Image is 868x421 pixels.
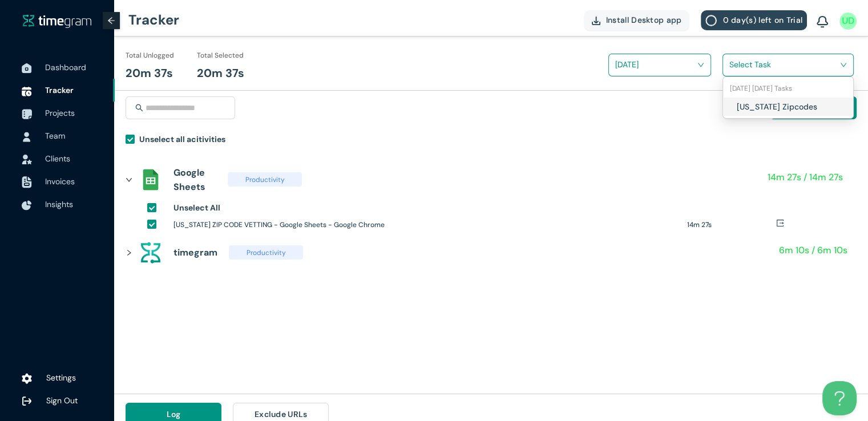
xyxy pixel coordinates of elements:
span: arrow-left [107,17,115,25]
img: InsightsIcon [22,200,32,211]
span: Clients [45,153,70,164]
img: DownloadApp [592,17,600,25]
h1: timegram [173,245,217,260]
span: right [126,249,132,256]
button: 0 day(s) left on Trial [701,10,807,30]
span: Exclude URLs [255,408,308,420]
h1: 20m 37s [197,64,244,82]
span: Install Desktop app [606,14,682,26]
h1: [US_STATE] ZIP CODE VETTING - Google Sheets - Google Chrome [173,220,679,230]
img: InvoiceIcon [22,176,32,188]
img: ProjectIcon [22,109,32,119]
span: Productivity [229,245,303,260]
h1: Tracker [128,3,179,37]
span: Productivity [228,172,302,187]
img: assets%2Ficons%2Ftg.png [139,241,162,264]
span: Team [45,131,65,141]
img: timegram [23,14,91,28]
h1: Google Sheets [173,165,216,194]
h1: 14m 27s / 14m 27s [768,170,843,184]
span: Insights [45,199,73,209]
span: 0 day(s) left on Trial [722,14,802,26]
span: Invoices [45,176,75,187]
h1: Total Unlogged [126,50,174,61]
a: timegram [23,14,91,28]
span: Projects [45,108,75,118]
iframe: Toggle Customer Support [822,381,857,415]
span: export [776,219,784,227]
span: Tracker [45,85,74,95]
span: search [135,104,143,112]
div: 19-08-2025 Tuesday Tasks [723,79,853,98]
img: TimeTrackerIcon [22,86,32,96]
img: settings.78e04af822cf15d41b38c81147b09f22.svg [22,373,32,384]
h1: 20m 37s [126,64,173,82]
img: UserIcon [22,132,32,142]
img: UserIcon [839,13,857,30]
img: assets%2Ficons%2Fsheets_official.png [139,168,162,191]
span: right [126,176,132,183]
img: DashboardIcon [22,63,32,74]
span: Dashboard [45,62,86,72]
h1: Unselect all acitivities [139,133,225,145]
span: Sign Out [46,395,78,406]
h1: Unselect All [173,201,220,214]
span: Log [167,408,181,420]
img: logOut.ca60ddd252d7bab9102ea2608abe0238.svg [22,396,32,406]
button: Install Desktop app [584,10,690,30]
img: InvoiceIcon [22,155,32,164]
h1: 14m 27s [687,220,776,230]
img: BellIcon [817,16,828,29]
span: Settings [46,373,76,383]
h1: Total Selected [197,50,244,61]
h1: 6m 10s / 6m 10s [779,243,847,257]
